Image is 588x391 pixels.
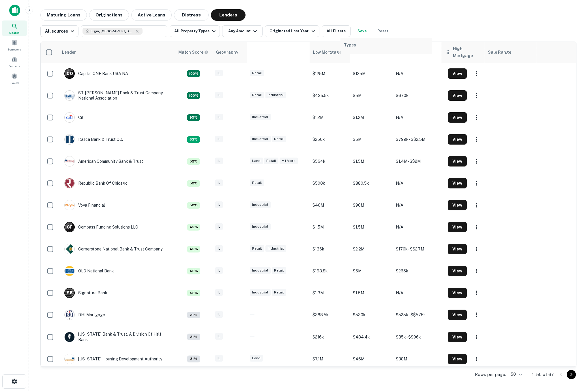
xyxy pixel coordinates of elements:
div: [US_STATE] Housing Development Authority [64,354,162,364]
div: Signature Bank [64,288,107,298]
img: picture [65,178,74,188]
div: + 1 more [280,158,298,164]
td: $1.5M [350,216,393,238]
div: Chat Widget [559,345,588,373]
div: Capital ONE Bank USA NA [64,68,128,79]
button: View [448,134,467,145]
button: Maturing Loans [40,9,87,21]
div: Compass Funding Solutions LLC [64,222,138,232]
a: Contacts [2,54,27,70]
div: Matching Properties: 5, hasApolloMatch: undefined [187,202,200,209]
img: picture [65,134,74,144]
div: Land [250,158,263,164]
div: Matching Properties: 5, hasApolloMatch: undefined [187,180,200,187]
div: Retail [250,179,264,186]
div: Retail [250,92,264,98]
img: picture [65,200,74,210]
button: View [448,200,467,210]
button: Reset [374,25,392,37]
button: View [448,156,467,166]
span: Saved [10,81,19,85]
div: Cornerstone National Bank & Trust Company [64,244,162,254]
button: View [448,354,467,364]
td: $5M [350,128,393,150]
div: Matching Properties: 4, hasApolloMatch: undefined [187,246,200,253]
button: Originations [89,9,129,21]
button: Any Amount [222,25,263,37]
div: All sources [45,28,76,35]
td: $90M [350,194,393,216]
div: Matching Properties: 3, hasApolloMatch: undefined [187,334,200,341]
p: C F [67,224,72,230]
td: $46M [350,348,393,370]
img: picture [65,244,74,254]
div: Retail [250,245,264,252]
div: Matching Properties: 17, hasApolloMatch: undefined [187,92,200,99]
div: IL [215,267,223,274]
div: Itasca Bank & Trust CO. [64,134,123,145]
button: View [448,266,467,276]
td: $125M [310,63,350,85]
div: Matching Properties: 9, hasApolloMatch: undefined [187,114,200,121]
td: $500k [310,172,350,194]
button: View [448,332,467,342]
button: View [448,310,467,320]
td: $125M [350,63,393,85]
td: $435.5k [310,85,350,106]
div: Originated Last Year [269,28,317,35]
td: N/A [393,106,445,128]
div: Industrial [250,223,271,230]
div: Republic Bank Of Chicago [64,178,128,188]
div: DHI Mortgage [64,310,105,320]
button: View [448,112,467,123]
div: Voya Financial [64,200,105,210]
button: All Property Types [170,25,220,37]
p: S B [67,290,72,296]
img: picture [65,354,74,364]
button: All sources [40,25,78,37]
td: $170k - $$2.7M [393,238,445,260]
img: picture [65,266,74,276]
a: Saved [2,71,27,86]
td: N/A [393,63,445,85]
td: N/A [393,282,445,304]
td: $1.5M [350,150,393,172]
button: All Filters [322,25,351,37]
div: Matching Properties: 4, hasApolloMatch: undefined [187,290,200,297]
td: $85k - $$96k [393,326,445,348]
img: picture [65,156,74,166]
td: $670k [393,85,445,106]
img: picture [65,91,74,100]
td: N/A [393,216,445,238]
td: $1.4M - $$2M [393,150,445,172]
div: Retail [264,158,278,164]
td: $5M [350,260,393,282]
div: Matching Properties: 6, hasApolloMatch: undefined [187,136,200,143]
div: Matching Properties: 4, hasApolloMatch: undefined [187,224,200,231]
td: $40M [310,194,350,216]
td: N/A [393,194,445,216]
td: $2.2M [350,238,393,260]
button: View [448,288,467,298]
td: $216k [310,326,350,348]
td: $1.2M [350,106,393,128]
div: IL [215,114,223,120]
div: Industrial [250,267,271,274]
div: Retail [272,267,286,274]
p: Rows per page: [475,371,506,378]
div: Industrial [250,201,271,208]
div: Matching Properties: 5, hasApolloMatch: undefined [187,158,200,165]
button: View [448,90,467,101]
div: ST. [PERSON_NAME] Bank & Trust Company, National Association [64,90,169,101]
div: IL [215,136,223,142]
div: Industrial [265,92,286,98]
div: IL [215,223,223,230]
td: $564k [310,150,350,172]
img: picture [65,113,74,122]
div: IL [215,92,223,98]
div: IL [215,311,223,318]
div: IL [215,245,223,252]
button: View [448,244,467,254]
div: Industrial [250,289,271,296]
